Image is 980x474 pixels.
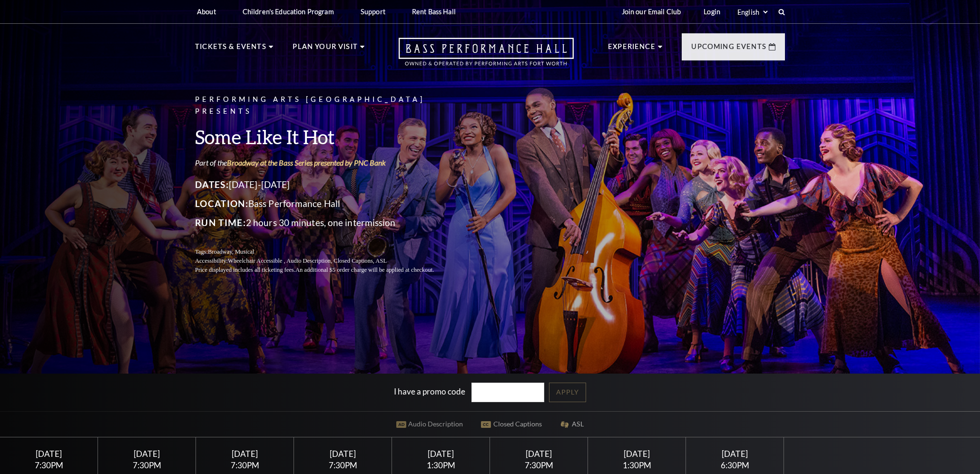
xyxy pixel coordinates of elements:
[195,217,246,228] span: Run Time:
[207,449,283,459] div: [DATE]
[599,449,675,459] div: [DATE]
[195,215,457,230] p: 2 hours 30 minutes, one intermission
[109,461,185,469] div: 7:30PM
[403,461,479,469] div: 1:30PM
[295,267,434,273] span: An additional $5 order charge will be applied at checkout.
[195,158,457,168] p: Part of the
[11,461,87,469] div: 7:30PM
[195,257,457,266] p: Accessibility:
[305,461,381,469] div: 7:30PM
[208,248,254,255] span: Broadway, Musical
[195,94,457,118] p: Performing Arts [GEOGRAPHIC_DATA] Presents
[599,461,675,469] div: 1:30PM
[195,179,229,190] span: Dates:
[293,41,358,58] p: Plan Your Visit
[227,158,386,167] a: Broadway at the Bass Series presented by PNC Bank
[501,461,577,469] div: 7:30PM
[735,8,769,17] select: Select:
[195,247,457,257] p: Tags:
[228,257,387,264] span: Wheelchair Accessible , Audio Description, Closed Captions, ASL
[697,449,773,459] div: [DATE]
[195,266,457,275] p: Price displayed includes all ticketing fees.
[697,461,773,469] div: 6:30PM
[195,125,457,149] h3: Some Like It Hot
[109,449,185,459] div: [DATE]
[195,198,248,209] span: Location:
[394,386,465,396] label: I have a promo code
[207,461,283,469] div: 7:30PM
[195,196,457,211] p: Bass Performance Hall
[608,41,656,58] p: Experience
[243,8,334,16] p: Children's Education Program
[691,41,766,58] p: Upcoming Events
[305,449,381,459] div: [DATE]
[412,8,456,16] p: Rent Bass Hall
[197,8,216,16] p: About
[501,449,577,459] div: [DATE]
[195,177,457,192] p: [DATE]-[DATE]
[195,41,266,58] p: Tickets & Events
[11,449,87,459] div: [DATE]
[403,449,479,459] div: [DATE]
[361,8,385,16] p: Support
